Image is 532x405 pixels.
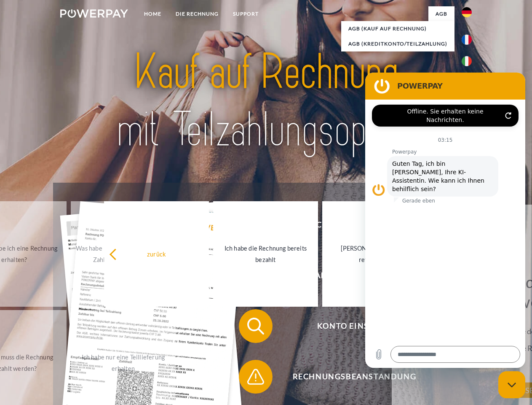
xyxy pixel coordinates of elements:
div: Ich habe nur eine Teillieferung erhalten [76,351,171,374]
iframe: Messaging-Fenster [365,73,525,368]
img: de [462,7,472,17]
img: qb_search.svg [245,316,266,337]
a: Home [137,6,168,22]
img: fr [462,35,472,45]
iframe: Schaltfläche zum Öffnen des Messaging-Fensters; Konversation läuft [498,371,525,398]
button: Rechnungsbeanstandung [239,360,458,394]
div: Ich habe die Rechnung bereits bezahlt [218,243,313,265]
div: zurück [109,248,204,259]
span: Rechnungsbeanstandung [251,360,457,394]
img: it [462,56,472,66]
a: DIE RECHNUNG [168,6,226,22]
a: Was habe ich noch offen, ist meine Zahlung eingegangen? [71,201,176,307]
img: qb_warning.svg [245,366,266,387]
img: title-powerpay_de.svg [80,40,452,162]
button: Konto einsehen [239,309,458,343]
a: AGB (Kreditkonto/Teilzahlung) [341,36,454,51]
a: agb [428,6,454,22]
div: [PERSON_NAME] wurde retourniert [327,243,422,265]
a: AGB (Kauf auf Rechnung) [341,21,454,36]
span: Konto einsehen [251,309,457,343]
div: Was habe ich noch offen, ist meine Zahlung eingegangen? [76,243,171,265]
img: logo-powerpay-white.svg [60,9,128,18]
a: SUPPORT [226,6,266,22]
